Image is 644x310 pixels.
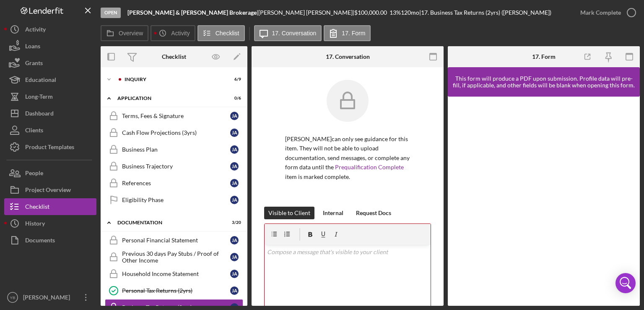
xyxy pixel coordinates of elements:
label: 17. Conversation [272,30,317,37]
div: History [25,215,45,234]
text: YB [10,295,16,300]
div: J A [230,179,239,187]
button: Project Overview [4,181,96,198]
a: Checklist [4,198,96,215]
div: J A [230,196,239,204]
div: J A [230,112,239,120]
div: Previous 30 days Pay Stubs / Proof of Other Income [122,250,230,264]
div: 17. Conversation [326,53,370,60]
div: Checklist [25,198,49,217]
div: Terms, Fees & Signature [122,113,230,119]
a: Documents [4,232,96,249]
div: Internal [323,207,343,219]
div: 3 / 20 [226,220,241,225]
div: Checklist [162,53,186,60]
div: Eligibility Phase [122,197,230,203]
div: Application [117,96,220,101]
div: Cash Flow Projections (3yrs) [122,129,230,136]
div: Documentation [117,220,220,225]
div: 0 / 6 [226,96,241,101]
div: This form will produce a PDF upon submission. Profile data will pre-fill, if applicable, and othe... [452,75,636,89]
div: [PERSON_NAME] [21,289,75,308]
a: Personal Financial StatementJA [105,232,243,249]
div: 13 % [390,9,401,16]
button: 17. Conversation [254,25,322,41]
div: [PERSON_NAME] [PERSON_NAME] | [258,9,354,16]
div: Household Income Statement [122,271,230,277]
button: Internal [319,207,348,219]
label: Checklist [216,30,239,37]
a: Cash Flow Projections (3yrs)JA [105,124,243,141]
div: Business Plan [122,146,230,153]
button: Mark Complete [572,4,640,21]
button: Activity [151,25,195,41]
a: Business PlanJA [105,141,243,158]
div: References [122,180,230,187]
label: Overview [119,30,143,37]
iframe: Lenderfit form [456,105,632,297]
a: Terms, Fees & SignatureJA [105,108,243,124]
div: J A [230,270,239,278]
label: 17. Form [342,30,365,37]
div: | 17. Business Tax Returns (2yrs) ([PERSON_NAME]) [419,9,551,16]
div: 17. Form [532,53,556,60]
b: [PERSON_NAME] & [PERSON_NAME] Brokerage [127,9,257,16]
div: J A [230,145,239,154]
div: | [127,9,258,16]
div: Open [101,8,121,18]
button: Request Docs [352,207,395,219]
div: J A [230,253,239,261]
div: J A [230,162,239,171]
button: YB[PERSON_NAME] [4,289,96,306]
button: Checklist [197,25,245,41]
a: Business TrajectoryJA [105,158,243,175]
div: Request Docs [356,207,391,219]
a: Eligibility PhaseJA [105,192,243,208]
div: J A [230,236,239,244]
button: History [4,215,96,232]
div: Visible to Client [268,207,310,219]
div: Project Overview [25,181,71,200]
div: Business Trajectory [122,163,230,170]
div: Open Intercom Messenger [615,273,636,293]
a: Prequalification Complete [335,163,404,171]
div: J A [230,286,239,295]
div: Personal Financial Statement [122,237,230,244]
a: Personal Tax Returns (2yrs)JA [105,282,243,299]
div: J A [230,129,239,137]
div: Personal Tax Returns (2yrs) [122,287,230,294]
div: $100,000.00 [354,9,390,16]
div: Inquiry [125,77,220,82]
button: Overview [101,25,148,41]
div: 120 mo [401,9,419,16]
a: ReferencesJA [105,175,243,192]
div: 6 / 9 [226,77,241,82]
button: Visible to Client [264,207,314,219]
p: [PERSON_NAME] can only see guidance for this item. They will not be able to upload documentation,... [285,134,410,181]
